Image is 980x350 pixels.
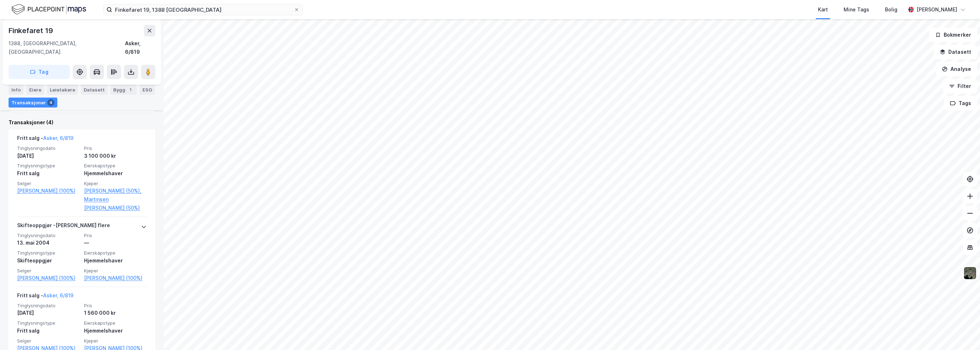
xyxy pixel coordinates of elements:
[84,274,147,282] a: [PERSON_NAME] (100%)
[110,85,137,95] div: Bygg
[17,327,80,335] div: Fritt salg
[84,187,147,195] a: [PERSON_NAME] (50%),
[9,65,70,79] button: Tag
[943,79,977,93] button: Filter
[944,316,980,350] iframe: Chat Widget
[81,85,108,95] div: Datasett
[17,187,80,195] a: [PERSON_NAME] (100%)
[84,152,147,160] div: 3 100 000 kr
[9,85,24,95] div: Info
[9,25,54,36] div: Finkefaret 19
[963,266,977,280] img: 9k=
[112,4,294,15] input: Søk på adresse, matrikkel, gårdeiere, leietakere eller personer
[84,338,147,344] span: Kjøper
[17,233,80,239] span: Tinglysningsdato
[17,250,80,256] span: Tinglysningstype
[885,5,897,14] div: Bolig
[17,169,80,178] div: Fritt salg
[9,98,57,108] div: Transaksjoner
[9,39,125,56] div: 1388, [GEOGRAPHIC_DATA], [GEOGRAPHIC_DATA]
[127,86,134,93] div: 1
[17,145,80,151] span: Tinglysningsdato
[917,5,957,14] div: [PERSON_NAME]
[17,163,80,169] span: Tinglysningstype
[17,320,80,326] span: Tinglysningstype
[84,195,147,212] a: Martinsen [PERSON_NAME] (50%)
[84,145,147,151] span: Pris
[84,163,147,169] span: Eierskapstype
[9,118,155,127] div: Transaksjoner (4)
[11,3,86,16] img: logo.f888ab2527a4732fd821a326f86c7f29.svg
[844,5,869,14] div: Mine Tags
[26,85,44,95] div: Eiere
[84,250,147,256] span: Eierskapstype
[936,62,977,76] button: Analyse
[140,85,155,95] div: ESG
[934,45,977,59] button: Datasett
[17,309,80,317] div: [DATE]
[84,239,147,247] div: —
[17,239,80,247] div: 13. mai 2004
[84,181,147,187] span: Kjøper
[43,135,73,141] a: Asker, 6/819
[17,303,80,309] span: Tinglysningsdato
[818,5,828,14] div: Kart
[84,256,147,265] div: Hjemmelshaver
[17,256,80,265] div: Skifteoppgjør
[929,28,977,42] button: Bokmerker
[84,303,147,309] span: Pris
[944,316,980,350] div: Kontrollprogram for chat
[47,99,54,106] div: 4
[43,292,73,298] a: Asker, 6/819
[17,274,80,282] a: [PERSON_NAME] (100%)
[17,134,73,145] div: Fritt salg -
[84,309,147,317] div: 1 560 000 kr
[17,268,80,274] span: Selger
[84,327,147,335] div: Hjemmelshaver
[17,152,80,160] div: [DATE]
[17,338,80,344] span: Selger
[17,221,110,233] div: Skifteoppgjør - [PERSON_NAME] flere
[17,291,73,303] div: Fritt salg -
[84,320,147,326] span: Eierskapstype
[944,96,977,110] button: Tags
[125,39,155,56] div: Asker, 6/819
[17,181,80,187] span: Selger
[84,169,147,178] div: Hjemmelshaver
[84,233,147,239] span: Pris
[47,85,78,95] div: Leietakere
[84,268,147,274] span: Kjøper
